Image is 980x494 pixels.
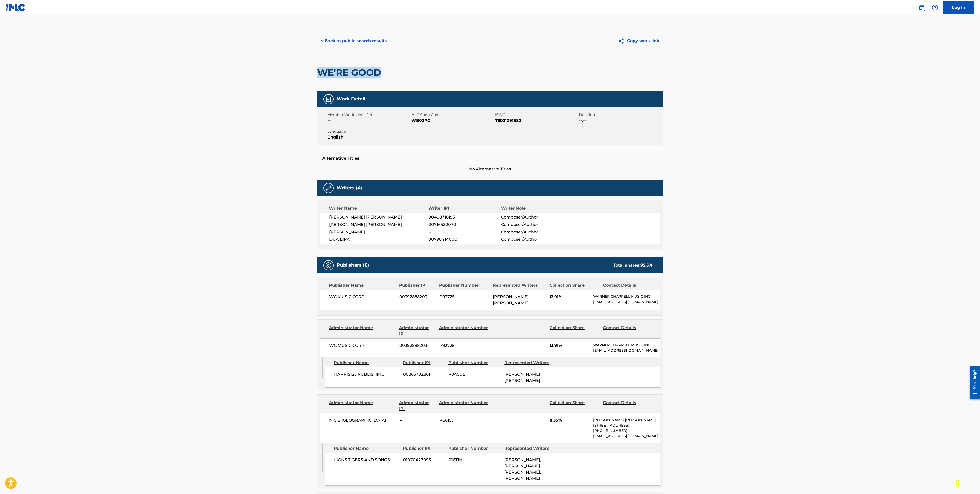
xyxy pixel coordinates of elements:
[329,342,395,349] span: WC MUSIC CORP.
[504,372,540,383] span: [PERSON_NAME] [PERSON_NAME]
[329,282,395,289] div: Publisher Name
[919,5,925,11] img: search
[428,222,501,228] span: 00716520070
[493,282,546,289] div: Represented Writers
[337,96,365,102] h5: Work Detail
[550,325,599,337] div: Collection Share
[603,325,653,337] div: Contact Details
[439,294,489,300] span: P93725
[439,282,489,289] div: Publisher Number
[322,156,658,161] h5: Alternative Titles
[550,417,589,423] span: 8.35%
[593,348,660,353] p: [EMAIL_ADDRESS][DOMAIN_NAME]
[411,118,494,124] span: WB0JPG
[495,112,578,118] span: ISWC
[329,417,395,423] span: N C B [GEOGRAPHIC_DATA]
[493,294,529,305] span: [PERSON_NAME] [PERSON_NAME]
[439,417,489,423] span: P66153
[593,299,660,305] p: [EMAIL_ADDRESS][DOMAIN_NAME]
[327,112,410,118] span: Member Work Identifier
[448,360,500,366] div: Publisher Number
[640,263,653,268] span: 95.5 %
[334,360,399,366] div: Publisher Name
[501,236,567,243] span: Composer/Author
[403,371,445,377] span: 00363702861
[337,185,362,191] h5: Writers (4)
[448,371,500,377] span: P045UL
[448,457,500,463] span: P161JH
[327,134,410,140] span: English
[403,457,445,463] span: 01070427095
[329,205,428,211] div: Writer Name
[327,129,410,134] span: Language
[325,185,332,191] img: Writers
[411,112,494,118] span: MLC Song Code
[439,400,489,412] div: Administrator Number
[337,262,369,268] h5: Publishers (6)
[504,360,556,366] div: Represented Writers
[932,5,938,11] img: help
[329,236,428,243] span: DUA LIPA
[329,294,395,300] span: WC MUSIC CORP.
[579,118,662,124] span: --:--
[327,118,410,124] span: --
[448,445,500,452] div: Publisher Number
[603,400,653,412] div: Contact Details
[439,342,489,349] span: P93725
[428,205,501,211] div: Writer IPI
[329,400,395,412] div: Administrator Name
[593,342,660,348] p: WARNER CHAPPELL MUSIC INC
[428,229,501,235] span: --
[317,166,663,172] span: No Alternative Titles
[603,282,653,289] div: Contact Details
[439,325,489,337] div: Administrator Number
[6,4,26,11] img: MLC Logo
[329,229,428,235] span: [PERSON_NAME]
[329,325,395,337] div: Administrator Name
[403,445,445,452] div: Publisher IPI
[917,3,927,13] a: Public Search
[614,35,663,47] button: Copy work link
[329,214,428,220] span: [PERSON_NAME] [PERSON_NAME]
[428,236,501,243] span: 00798414000
[325,262,332,268] img: Publishers
[501,222,567,228] span: Composer/Author
[399,294,436,300] span: 00392888203
[334,371,399,377] span: HARRIS123 PUBLISHING
[550,400,599,412] div: Collection Share
[325,96,332,102] img: Work Detail
[618,38,627,44] img: Copy work link
[593,294,660,299] p: WARNER CHAPPELL MUSIC INC
[329,222,428,228] span: [PERSON_NAME] [PERSON_NAME]
[954,469,980,494] iframe: Chat Widget
[334,457,399,463] span: LIONS TIGERS AND SONGS
[495,118,578,124] span: T3031091682
[593,417,660,423] p: [PERSON_NAME] [PERSON_NAME]
[966,362,980,403] iframe: Resource Center
[613,262,653,268] div: Total shares:
[550,342,589,349] span: 13.91%
[399,342,436,349] span: 00392888203
[593,423,660,428] p: [STREET_ADDRESS],
[403,360,445,366] div: Publisher IPI
[550,282,599,289] div: Collection Share
[956,475,959,490] div: Drag
[501,205,567,211] div: Writer Role
[428,214,501,220] span: 00498718195
[943,1,974,14] a: Log In
[334,445,399,452] div: Publisher Name
[930,3,940,13] div: Help
[399,400,435,412] div: Administrator IPI
[501,229,567,235] span: Composer/Author
[399,325,435,337] div: Administrator IPI
[593,428,660,433] p: [PHONE_NUMBER]
[399,417,436,423] span: --
[504,457,541,481] span: [PERSON_NAME], [PERSON_NAME] [PERSON_NAME], [PERSON_NAME]
[504,445,556,452] div: Represented Writers
[317,67,384,78] h2: WE'RE GOOD
[399,282,435,289] div: Publisher IPI
[317,35,391,47] button: < Back to public search results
